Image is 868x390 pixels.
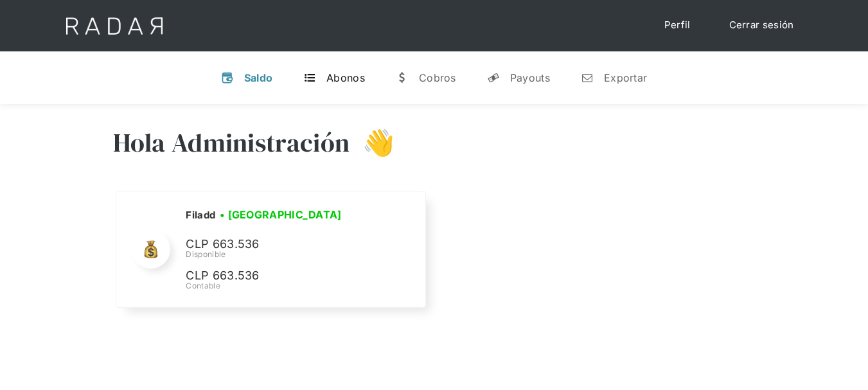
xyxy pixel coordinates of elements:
div: Saldo [244,71,273,84]
h3: Hola Administración [113,127,350,159]
a: Cerrar sesión [716,13,807,38]
a: Perfil [651,13,704,38]
div: Exportar [604,71,647,84]
h3: • [GEOGRAPHIC_DATA] [220,207,342,222]
div: Contable [186,280,378,292]
h3: 👋 [350,127,394,159]
div: Abonos [326,71,365,84]
p: CLP 663.536 [186,267,378,285]
div: y [487,71,500,84]
div: Cobros [419,71,456,84]
h2: Filadd [186,209,215,222]
div: Disponible [186,249,378,260]
div: t [303,71,316,84]
div: w [396,71,409,84]
p: CLP 663.536 [186,235,378,254]
div: n [581,71,594,84]
div: v [221,71,234,84]
div: Payouts [510,71,550,84]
